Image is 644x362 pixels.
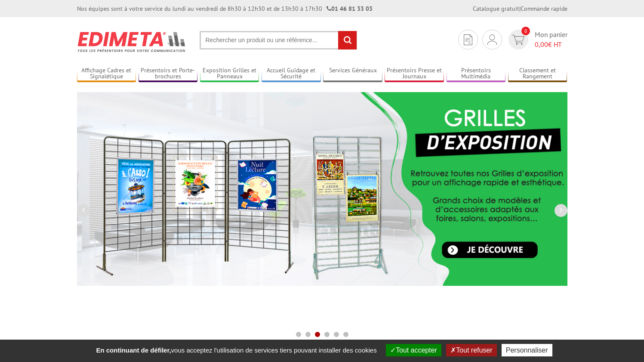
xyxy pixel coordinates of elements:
div: Nos équipes sont à votre service du lundi au vendredi de 8h30 à 12h30 et de 13h30 à 17h30 [77,4,373,13]
button: Tout accepter [386,344,441,356]
img: devis rapide [487,34,497,45]
a: Exposition Grilles et Panneaux [200,67,259,81]
span: € HT [535,40,567,50]
strong: En continuant de défiler, [96,347,171,354]
a: devis rapide 0 Mon panier 0,00€ HT [506,30,567,50]
span: 0,00 [535,40,548,49]
a: Classement et Rangement [508,67,567,81]
img: devis rapide [512,35,524,45]
input: Rechercher un produit ou une référence... [200,31,357,50]
a: Commande rapide [521,5,567,12]
img: Présentoir, panneau, stand - Edimeta - PLV, affichage, mobilier bureau, entreprise [77,26,187,58]
a: Présentoirs Presse et Journaux [385,67,444,81]
strong: 01 46 81 33 03 [327,5,373,12]
input: rechercher [338,31,357,50]
a: Accueil Guidage et Sécurité [262,67,321,81]
a: Présentoirs et Porte-brochures [139,67,198,81]
a: Affichage Cadres et Signalétique [77,67,136,81]
span: 0 [521,27,530,35]
a: Catalogue gratuit [473,5,519,12]
span: vous acceptez l'utilisation de services tiers pouvant installer des cookies [92,347,381,354]
button: Tout refuser [446,344,496,356]
span: Mon panier [535,30,567,50]
a: Services Généraux [323,67,382,81]
button: Personnaliser (fenêtre modale) [502,344,552,356]
div: | [473,4,567,13]
a: Présentoirs Multimédia [447,67,506,81]
img: devis rapide [464,34,472,45]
